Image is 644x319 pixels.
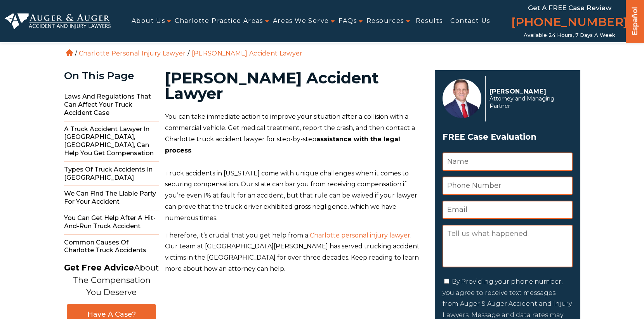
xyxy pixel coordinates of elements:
[511,14,628,32] a: [PHONE_NUMBER]
[66,49,73,56] a: Home
[528,4,611,12] span: Get a FREE Case Review
[165,232,420,272] span: . Our team at [GEOGRAPHIC_DATA][PERSON_NAME] has served trucking accident victims in the [GEOGRAP...
[524,32,615,38] span: Available 24 Hours, 7 Days a Week
[443,153,573,171] input: Name
[64,70,159,81] div: On This Page
[5,13,111,29] img: Auger & Auger Accident and Injury Lawyers Logo
[175,12,263,30] a: Charlotte Practice Areas
[165,113,415,143] span: You can take immediate action to improve your situation after a collision with a commercial vehic...
[79,50,186,57] a: Charlotte Personal Injury Lawyer
[165,135,400,154] b: assistance with the legal process
[64,235,159,259] span: Common Causes of Charlotte Truck Accidents
[366,12,404,30] a: Resources
[273,12,329,30] a: Areas We Serve
[75,310,148,319] span: Have A Case?
[443,79,481,118] img: Herbert Auger
[64,121,159,162] span: A Truck Accident Lawyer in [GEOGRAPHIC_DATA], [GEOGRAPHIC_DATA], Can Help You Get Compensation
[490,95,568,110] span: Attorney and Managing Partner
[490,88,568,95] p: [PERSON_NAME]
[190,50,305,57] li: [PERSON_NAME] Accident Lawyer
[443,201,573,219] input: Email
[310,232,410,239] span: Charlotte personal injury lawyer
[308,232,410,239] a: Charlotte personal injury lawyer
[64,262,159,298] p: About The Compensation You Deserve
[64,89,159,121] span: Laws and Regulations that Can Affect Your Truck Accident Case
[450,12,490,30] a: Contact Us
[443,177,573,195] input: Phone Number
[416,12,443,30] a: Results
[64,210,159,235] span: You Can Get Help After a Hit-and-Run Truck Accident
[191,147,193,154] span: .
[338,12,357,30] a: FAQs
[64,263,134,272] strong: Get Free Advice
[165,232,308,239] span: Therefore, it’s crucial that you get help from a
[64,162,159,186] span: Types of Truck Accidents in [GEOGRAPHIC_DATA]
[132,12,165,30] a: About Us
[165,70,425,101] h1: [PERSON_NAME] Accident Lawyer
[64,186,159,210] span: We Can Find the Liable Party for Your Accident
[165,170,417,222] span: Truck accidents in [US_STATE] come with unique challenges when it comes to securing compensation....
[443,130,573,144] span: FREE Case Evaluation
